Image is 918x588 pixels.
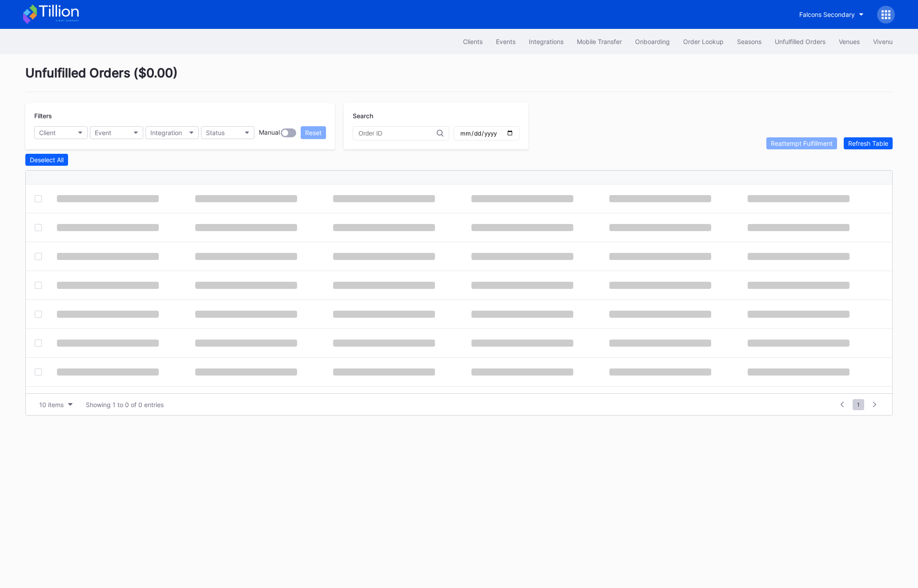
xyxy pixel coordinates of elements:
[456,33,489,50] button: Clients
[34,126,88,139] button: Client
[34,112,326,120] div: Filters
[529,38,564,45] div: Integrations
[25,65,893,92] div: Unfulfilled Orders ( $0.00 )
[463,38,483,45] div: Clients
[90,126,143,139] button: Event
[206,129,225,136] div: Status
[25,154,68,166] button: Deselect All
[683,38,724,45] div: Order Lookup
[844,137,893,149] button: Refresh Table
[628,33,676,50] button: Onboarding
[848,140,888,147] div: Refresh Table
[145,126,199,139] button: Integration
[353,112,519,120] div: Search
[150,129,182,136] div: Integration
[39,401,64,408] div: 10 items
[570,33,628,50] button: Mobile Transfer
[259,128,280,137] div: Manual
[799,11,855,18] div: Falcons Secondary
[577,38,622,45] div: Mobile Transfer
[853,399,864,410] span: 1
[737,38,761,45] div: Seasons
[39,129,56,136] div: Client
[839,38,860,45] div: Venues
[832,33,866,50] button: Venues
[496,38,515,45] div: Events
[95,129,111,136] div: Event
[775,38,825,45] div: Unfulfilled Orders
[86,401,164,408] div: Showing 1 to 0 of 0 entries
[866,33,899,50] button: Vivenu
[30,156,64,164] div: Deselect All
[768,33,832,50] button: Unfulfilled Orders
[873,38,893,45] div: Vivenu
[35,399,77,411] button: 10 items
[793,6,870,23] button: Falcons Secondary
[305,129,322,136] div: Reset
[522,33,570,50] button: Integrations
[771,140,833,147] div: Reattempt Fulfillment
[676,33,730,50] button: Order Lookup
[201,126,254,139] button: Status
[301,126,326,139] button: Reset
[766,137,837,149] button: Reattempt Fulfillment
[489,33,522,50] button: Events
[730,33,768,50] button: Seasons
[635,38,670,45] div: Onboarding
[358,130,437,137] input: Order ID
